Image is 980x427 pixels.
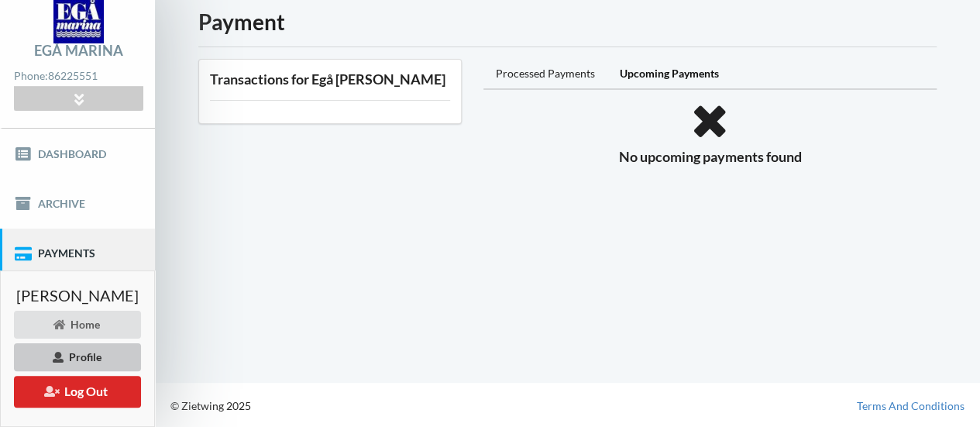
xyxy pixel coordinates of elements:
[483,101,937,166] div: No upcoming payments found
[210,71,450,88] h3: Transactions for Egå [PERSON_NAME]
[14,376,141,408] button: Log Out
[34,43,123,57] div: Egå Marina
[198,8,937,36] h1: Payment
[14,66,143,87] div: Phone:
[48,69,98,82] strong: 86225551
[607,59,731,90] div: Upcoming Payments
[483,59,607,90] div: Processed Payments
[14,311,141,339] div: Home
[16,288,139,303] span: [PERSON_NAME]
[857,398,965,414] a: Terms And Conditions
[14,343,141,371] div: Profile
